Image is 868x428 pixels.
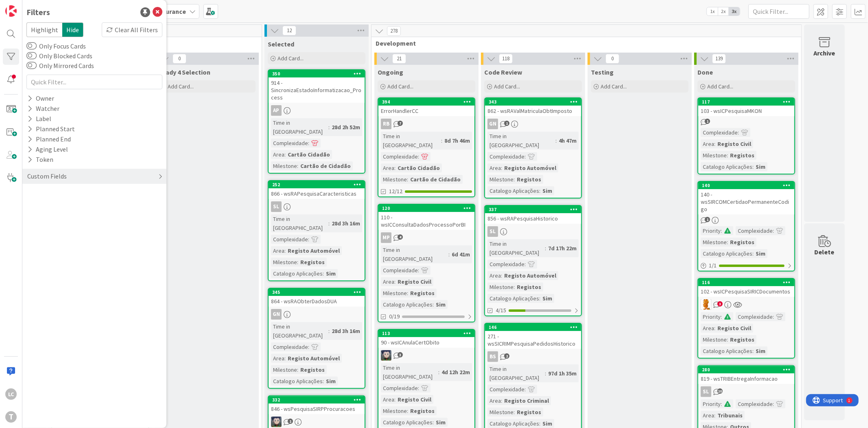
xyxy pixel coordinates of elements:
[488,163,501,172] div: Area
[298,365,327,374] div: Registos
[701,386,711,397] div: SL
[381,395,394,404] div: Area
[381,289,407,298] div: Milestone
[62,22,83,37] span: Hide
[721,226,722,235] span: :
[698,386,794,397] div: SL
[271,246,284,255] div: Area
[389,312,400,321] span: 0/19
[381,152,418,161] div: Complexidade
[702,99,794,105] div: 117
[323,269,324,278] span: :
[378,204,475,322] a: 120110 - wsICConsultaDadosProcessoPorBIMPTime in [GEOGRAPHIC_DATA]:6d 41mComplexidade:Area:Regist...
[721,399,722,408] span: :
[269,396,365,414] div: 332846 - wsPesquisaSIRPProcuracoes
[488,408,514,417] div: Milestone
[514,175,515,184] span: :
[752,162,754,171] span: :
[525,260,526,269] span: :
[269,70,365,103] div: 350914 - SincronizaEstadoInformatizacao_Process
[408,406,437,415] div: Registos
[701,238,727,247] div: Milestone
[394,277,396,286] span: :
[701,312,721,321] div: Priority
[701,324,714,333] div: Area
[288,419,293,424] span: 1
[702,280,794,285] div: 116
[272,397,365,403] div: 332
[485,98,581,116] div: 343862 - wsRAValMatriculaObtImposto
[754,162,767,171] div: Sim
[286,354,342,363] div: Registo Automóvel
[271,377,323,386] div: Catalogo Aplicações
[268,40,294,48] span: Selected
[378,232,474,243] div: MP
[488,364,545,382] div: Time in [GEOGRAPHIC_DATA]
[701,346,752,355] div: Catalogo Aplicações
[488,132,555,150] div: Time in [GEOGRAPHIC_DATA]
[381,245,448,263] div: Time in [GEOGRAPHIC_DATA]
[328,327,330,335] span: :
[702,367,794,373] div: 280
[754,249,767,258] div: Sim
[754,346,767,355] div: Sim
[601,83,627,90] span: Add Card...
[381,384,418,393] div: Complexidade
[546,244,579,253] div: 7d 17h 22m
[268,69,365,174] a: 350914 - SincronizaEstadoInformatizacao_ProcessAPTime in [GEOGRAPHIC_DATA]:28d 2h 52mComplexidade...
[727,151,728,160] span: :
[271,201,282,212] div: SL
[727,335,728,344] span: :
[271,309,282,320] div: GN
[488,396,501,405] div: Area
[539,294,540,303] span: :
[715,324,753,333] div: Registo Civil
[501,271,502,280] span: :
[26,75,162,89] input: Quick Filter...
[396,395,433,404] div: Registo Civil
[378,205,474,230] div: 120110 - wsICConsultaDadosProcessoPorBI
[557,136,579,145] div: 4h 47m
[698,260,794,271] div: 1/1
[271,354,284,363] div: Area
[701,299,711,310] img: RL
[539,419,540,428] span: :
[698,182,794,214] div: 140140 - wsSIRCOMCertidaoPermanenteCodigo
[707,83,733,90] span: Add Card...
[488,175,514,184] div: Milestone
[514,282,515,291] span: :
[324,269,338,278] div: Sim
[488,419,539,428] div: Catalogo Aplicações
[269,105,365,116] div: AP
[698,106,794,116] div: 103 - wsICPesquisaMKON
[701,128,738,137] div: Complexidade
[729,7,740,15] span: 3x
[701,162,752,171] div: Catalogo Aplicações
[546,369,579,378] div: 97d 1h 35m
[698,189,794,214] div: 140 - wsSIRCOMCertidaoPermanenteCodigo
[501,396,502,405] span: :
[271,417,282,427] img: LS
[555,136,557,145] span: :
[485,206,581,213] div: 337
[714,139,715,148] span: :
[297,258,298,267] span: :
[396,163,442,172] div: Cartão Cidadão
[394,395,396,404] span: :
[501,163,502,172] span: :
[494,83,520,90] span: Add Card...
[701,249,752,258] div: Catalogo Aplicações
[705,119,710,124] span: 1
[330,219,362,228] div: 28d 3h 16m
[717,388,723,394] span: 10
[502,163,558,172] div: Registo Automóvel
[701,226,721,235] div: Priority
[284,246,286,255] span: :
[488,226,498,237] div: SL
[698,366,794,384] div: 280819 - wsTRIBEntregaInformacao
[489,207,581,212] div: 337
[698,366,794,373] div: 280
[271,342,308,351] div: Complexidade
[282,26,296,35] span: 12
[773,226,774,235] span: :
